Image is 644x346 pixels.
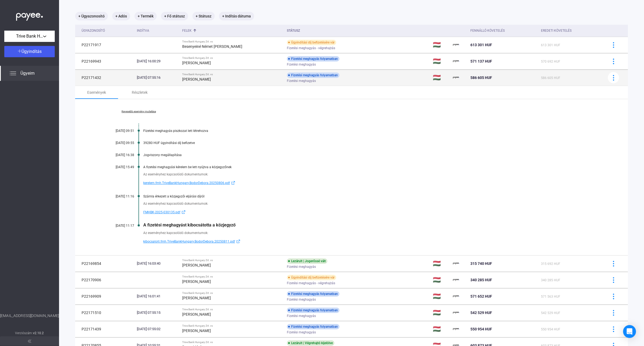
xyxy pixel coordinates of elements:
div: Fennálló követelés [470,27,505,34]
span: kibocsatott.fmh.TriveBankHungary.BodorDebora.20250811.pdf [143,238,235,245]
span: 613 301 HUF [470,43,492,47]
td: 🇭🇺 [431,37,451,53]
button: more-blue [608,258,619,269]
strong: [PERSON_NAME] [182,329,211,333]
div: Trive Bank Hungary Zrt. vs [182,308,283,311]
div: [DATE] 16:03:40 [137,261,178,266]
mat-chip: + Státusz [192,12,215,20]
div: [DATE] 07:55:15 [137,310,178,315]
img: more-blue [611,277,616,283]
mat-chip: + Fő státusz [161,12,188,20]
strong: [PERSON_NAME] [182,263,211,267]
div: 39280 HUF ügyindítási díj befizetve [143,141,601,145]
img: external-link-blue [180,210,187,214]
div: Fennálló követelés [470,27,537,34]
td: 🇭🇺 [431,255,451,272]
mat-chip: + Indítás dátuma [219,12,254,20]
img: payee-logo [453,293,459,300]
img: payee-logo [453,277,459,283]
div: [DATE] 16:00:29 [137,59,178,64]
td: P22169909 [75,288,135,304]
div: A fizetési meghagyást kibocsátotta a közjegyző [143,222,601,228]
div: Események [87,89,106,96]
span: Fizetési meghagyás - végrehajtás [287,280,335,286]
div: Fizetési meghagyás folyamatban [287,308,339,313]
span: 340 285 HUF [541,278,560,282]
span: 571 563 HUF [541,295,560,298]
a: kerelem.fmh.TriveBankHungary.BodorDebora.20250806.pdfexternal-link-blue [143,180,601,186]
span: 542 529 HUF [541,311,560,315]
span: 571 137 HUF [470,59,492,63]
img: more-blue [611,326,616,332]
div: A fizetési meghagyási kérelem be lett nyújtva a közjegyzőnek [143,165,601,169]
div: [DATE] 16:01:41 [137,294,178,299]
span: 571 652 HUF [470,294,492,298]
span: 550 954 HUF [541,327,560,331]
span: Fizetési meghagyás [287,313,316,319]
div: Fizetési meghagyás folyamatban [287,56,339,62]
div: Az eseményhez kapcsolódó dokumentumok: [143,230,601,236]
button: more-blue [608,39,619,51]
span: 340 285 HUF [470,278,492,282]
img: white-payee-white-dot.svg [16,10,43,21]
div: [DATE] 16:38 [102,153,134,157]
td: P22171432 [75,70,135,86]
div: [DATE] 11:16 [102,194,134,198]
img: arrow-double-left-grey.svg [28,340,31,343]
img: payee-logo [453,42,459,48]
div: Trive Bank Hungary Zrt. vs [182,291,283,295]
img: external-link-blue [230,181,236,185]
span: Ügyeim [20,70,35,77]
span: 586 605 HUF [541,76,560,80]
a: Kevesebb esemény mutatása [102,110,175,113]
td: P22170906 [75,272,135,288]
div: Az eseményhez kapcsolódó dokumentumok: [143,172,601,177]
div: [DATE] 15:49 [102,165,134,169]
div: [DATE] 07:55:16 [137,75,178,80]
div: Részletek [132,89,148,96]
span: Fizetési meghagyás - végrehajtás [287,45,335,51]
div: Trive Bank Hungary Zrt. vs [182,275,283,278]
span: Fizetési meghagyás [287,61,316,68]
img: list.svg [10,70,16,77]
span: 586 605 HUF [470,75,492,80]
div: Trive Bank Hungary Zrt. vs [182,341,283,344]
td: 🇭🇺 [431,70,451,86]
div: Ügyazonosító [82,27,105,34]
td: P22171917 [75,37,135,53]
span: Fizetési meghagyás [287,296,316,303]
div: Fizetési meghagyás piszkozat lett létrehozva [143,129,601,133]
button: more-blue [608,56,619,67]
div: Indítva [137,27,149,34]
div: Felek [182,27,283,34]
img: payee-logo [453,326,459,332]
mat-chip: + Ügyazonosító [75,12,108,20]
button: Ügyindítás [4,46,55,57]
img: more-blue [611,59,616,64]
td: P22169943 [75,53,135,69]
div: Trive Bank Hungary Zrt. vs [182,324,283,327]
img: external-link-blue [235,239,241,243]
span: Fizetési meghagyás [287,78,316,84]
div: Számla érkezett a közjegyzői eljárási díjról [143,194,601,198]
img: more-blue [611,75,616,81]
div: Fizetési meghagyás folyamatban [287,73,339,78]
span: Trive Bank Hungary Zrt. [16,33,43,39]
div: Az eseményhez kapcsolódó dokumentumok: [143,201,601,206]
td: 🇭🇺 [431,53,451,69]
img: more-blue [611,42,616,48]
div: Jogviszony megállapítása [143,153,601,157]
mat-chip: + Termék [134,12,157,20]
span: 550 954 HUF [470,327,492,331]
button: more-blue [608,72,619,83]
div: Fizetési meghagyás folyamatban [287,291,339,297]
span: Fizetési meghagyás [287,264,316,270]
div: Ügyindítási díj befizetésére vár [287,40,336,45]
td: 🇭🇺 [431,288,451,304]
div: Indítva [137,27,178,34]
button: more-blue [608,274,619,286]
img: more-blue [611,294,616,299]
div: Felek [182,27,192,34]
span: 542 529 HUF [470,311,492,315]
div: Ügyazonosító [82,27,133,34]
